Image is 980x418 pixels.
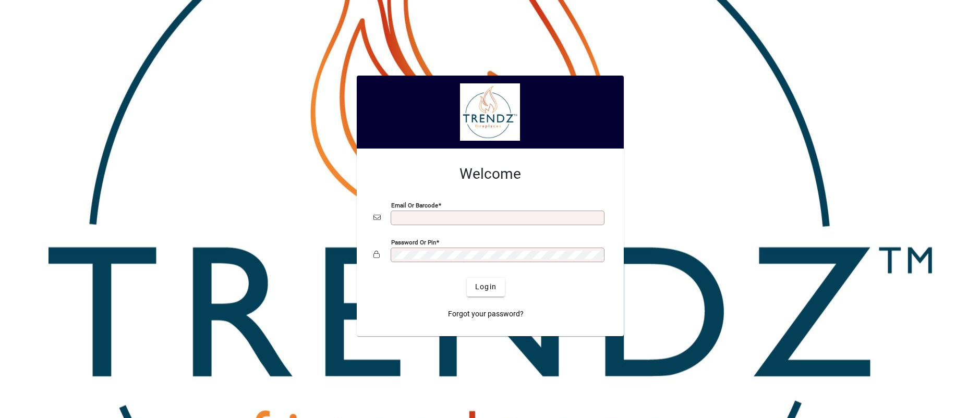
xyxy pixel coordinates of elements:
h2: Welcome [373,165,607,183]
mat-label: Email or Barcode [391,201,438,208]
button: Login [467,278,505,297]
a: Forgot your password? [444,305,528,324]
span: Login [475,281,497,292]
span: Forgot your password? [448,309,524,319]
mat-label: Password or Pin [391,238,436,245]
